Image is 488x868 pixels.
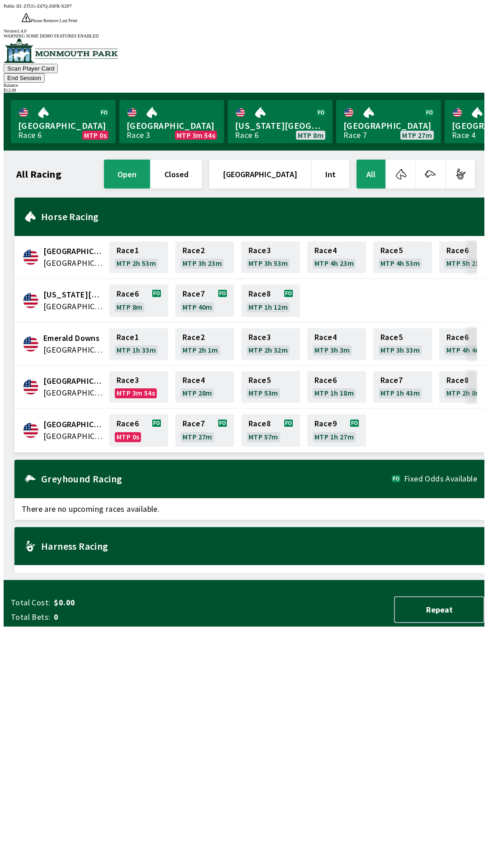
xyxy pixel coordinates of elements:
span: Race 4 [183,377,205,384]
span: Race 5 [249,377,271,384]
span: Race 6 [314,377,337,384]
img: venue logo [4,38,118,63]
span: MTP 1h 18m [314,389,354,396]
span: MTP 8m [298,132,324,139]
a: Race2MTP 3h 23m [175,241,234,273]
a: Race2MTP 2h 1m [175,328,234,360]
span: Race 8 [249,290,271,297]
span: Race 3 [249,334,271,341]
div: WARNING SOME DEMO FEATURES ENABLED [4,33,484,38]
span: Race 6 [117,420,139,427]
span: Canterbury Park [43,245,104,257]
span: Race 4 [314,247,337,254]
a: Race3MTP 3h 53m [241,241,300,273]
span: MTP 3m 54s [117,389,155,396]
span: Race 6 [117,290,139,297]
a: Race7MTP 40m [175,284,234,317]
a: Race1MTP 2h 53m [109,241,168,273]
span: MTP 53m [249,389,278,396]
span: Fixed Odds Available [404,475,477,482]
h2: Harness Racing [41,542,477,550]
span: Please Remove Last Print [31,18,77,23]
span: Race 6 [446,334,469,341]
button: All [357,160,385,189]
span: [GEOGRAPHIC_DATA] [343,120,434,132]
a: Race6MTP 1h 18m [307,371,366,403]
span: Race 1 [117,247,139,254]
div: Public ID: [4,4,484,9]
span: MTP 5h 23m [446,259,486,267]
span: Race 2 [183,334,205,341]
a: Race5MTP 53m [241,371,300,403]
span: MTP 1h 43m [380,389,420,396]
button: [GEOGRAPHIC_DATA] [209,160,311,189]
span: United States [43,257,104,269]
a: Race8MTP 57m [241,414,300,447]
span: MTP 2h 53m [117,259,156,267]
a: Race5MTP 3h 33m [373,328,432,360]
button: Repeat [394,596,484,623]
button: Scan Player Card [4,64,58,73]
a: Race6MTP 8m [109,284,168,317]
a: Race4MTP 3h 3m [307,328,366,360]
span: Monmouth Park [43,419,104,430]
span: MTP 57m [249,433,278,440]
span: United States [43,301,104,312]
span: Delaware Park [43,289,104,301]
span: MTP 4h 4m [446,346,482,354]
span: MTP 3h 3m [314,346,350,354]
a: [GEOGRAPHIC_DATA]Race 7MTP 27m [336,100,441,143]
span: Race 7 [183,290,205,297]
span: There are no upcoming races available. [14,498,484,520]
span: Race 8 [249,420,271,427]
span: Race 5 [380,247,403,254]
span: MTP 1h 12m [249,303,288,311]
span: MTP 4h 53m [380,259,420,267]
span: Race 5 [380,334,403,341]
span: 0 [54,612,196,623]
span: [GEOGRAPHIC_DATA] [127,120,217,132]
button: open [104,160,150,189]
a: Race7MTP 1h 43m [373,371,432,403]
span: $0.00 [54,597,196,608]
span: MTP 40m [183,303,212,311]
div: Race 7 [343,132,367,139]
span: MTP 0s [117,433,139,440]
span: United States [43,344,104,356]
span: There are no upcoming races available. [14,565,484,587]
span: Race 4 [314,334,337,341]
span: MTP 3h 33m [380,346,420,354]
a: Race7MTP 27m [175,414,234,447]
a: Race5MTP 4h 53m [373,241,432,273]
span: MTP 2h 8m [446,389,482,396]
a: Race9MTP 1h 27m [307,414,366,447]
span: Race 3 [249,247,271,254]
span: Fairmount Park [43,375,104,387]
span: Race 8 [446,377,469,384]
a: [GEOGRAPHIC_DATA]Race 6MTP 0s [11,100,116,143]
button: Int [312,160,349,189]
h2: Greyhound Racing [41,475,392,482]
span: MTP 3m 54s [177,132,215,139]
div: Balance [4,83,484,88]
a: [GEOGRAPHIC_DATA]Race 3MTP 3m 54s [119,100,224,143]
span: Total Bets: [11,612,50,623]
a: Race1MTP 1h 33m [109,328,168,360]
span: MTP 1h 33m [117,346,156,354]
span: MTP 2h 1m [183,346,218,354]
div: Race 6 [18,132,42,139]
span: MTP 1h 27m [314,433,354,440]
span: MTP 0s [84,132,107,139]
span: MTP 2h 32m [249,346,288,354]
span: Race 2 [183,247,205,254]
div: Version 1.4.0 [4,28,484,33]
span: Race 3 [117,377,139,384]
span: MTP 27m [183,433,212,440]
span: United States [43,387,104,399]
a: Race3MTP 2h 32m [241,328,300,360]
a: Race3MTP 3m 54s [109,371,168,403]
div: Race 4 [452,132,475,139]
div: Race 3 [127,132,150,139]
span: Total Cost: [11,597,50,608]
span: MTP 4h 23m [314,259,354,267]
